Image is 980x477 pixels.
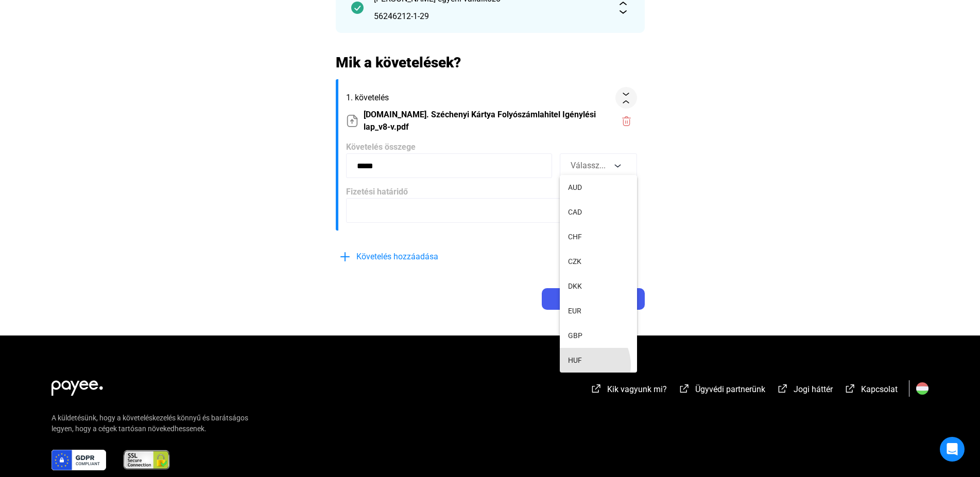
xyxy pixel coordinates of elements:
[568,280,582,292] span: DKK
[568,206,582,218] span: CAD
[568,354,582,366] span: HUF
[568,181,582,193] span: AUD
[568,305,581,317] span: EUR
[568,255,581,268] span: CZK
[940,437,965,462] div: Open Intercom Messenger
[568,231,582,243] span: CHF
[568,329,582,342] span: GBP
